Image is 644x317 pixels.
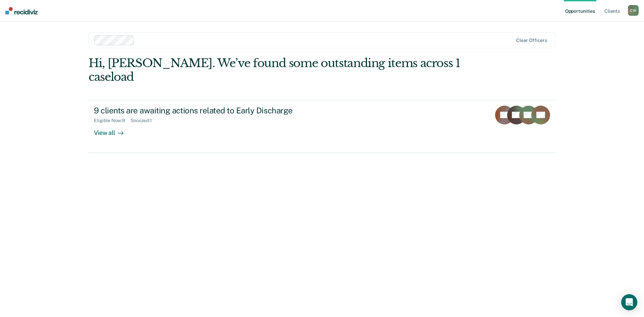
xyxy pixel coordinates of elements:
[89,100,555,153] a: 9 clients are awaiting actions related to Early DischargeEligible Now:9Snoozed:1View all
[628,5,639,16] div: C W
[621,294,637,310] div: Open Intercom Messenger
[516,38,547,43] div: Clear officers
[628,5,639,16] button: CW
[94,123,131,137] div: View all
[130,118,157,123] div: Snoozed : 1
[94,106,329,115] div: 9 clients are awaiting actions related to Early Discharge
[89,56,462,84] div: Hi, [PERSON_NAME]. We’ve found some outstanding items across 1 caseload
[94,118,130,123] div: Eligible Now : 9
[5,7,38,14] img: Recidiviz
